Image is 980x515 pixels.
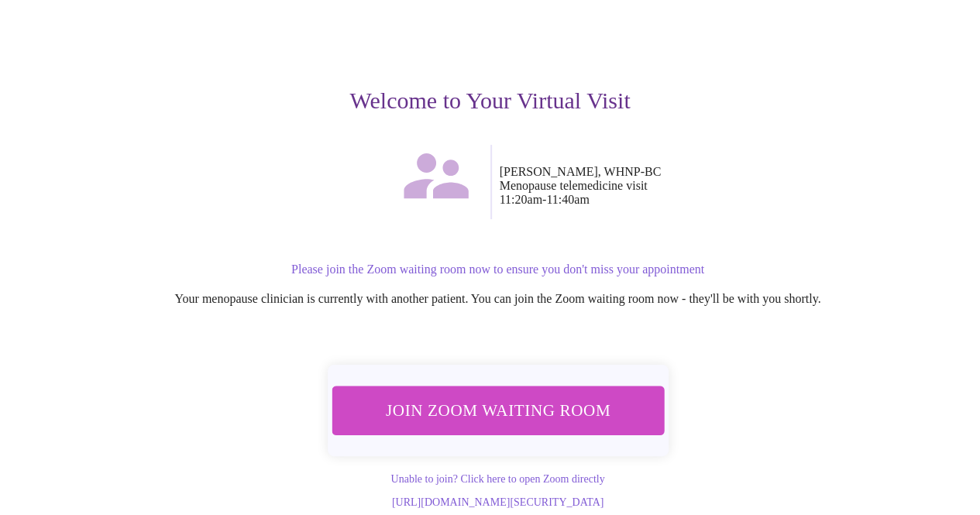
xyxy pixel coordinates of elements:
button: Join Zoom Waiting Room [332,386,664,434]
p: Your menopause clinician is currently with another patient. You can join the Zoom waiting room no... [40,292,955,306]
span: Join Zoom Waiting Room [352,396,643,424]
p: Please join the Zoom waiting room now to ensure you don't miss your appointment [40,263,955,276]
a: [URL][DOMAIN_NAME][SECURITY_DATA] [392,496,603,508]
a: Unable to join? Click here to open Zoom directly [390,473,604,485]
h3: Welcome to Your Virtual Visit [25,88,955,114]
p: [PERSON_NAME], WHNP-BC Menopause telemedicine visit 11:20am - 11:40am [500,165,956,207]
